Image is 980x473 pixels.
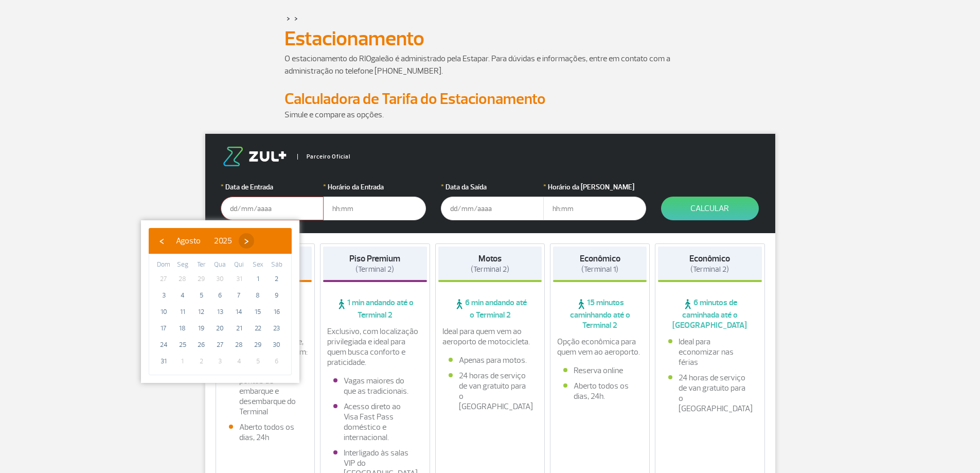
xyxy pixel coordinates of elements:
span: 31 [155,353,172,370]
li: Vagas maiores do que as tradicionais. [333,376,417,396]
li: Aberto todos os dias, 24h [229,422,302,443]
a: > [294,12,298,24]
button: ‹ [154,233,169,249]
span: 15 [250,304,266,320]
button: Agosto [169,233,207,249]
span: 6 min andando até o Terminal 2 [438,297,542,320]
th: weekday [154,259,173,271]
button: › [239,233,254,249]
span: 31 [231,271,247,287]
button: 2025 [207,233,239,249]
span: 2 [193,353,209,370]
th: weekday [248,259,268,271]
li: Acesso direto ao Visa Fast Pass doméstico e internacional. [333,401,417,443]
span: 6 [269,353,285,370]
li: Reserva online [563,365,636,376]
span: 12 [193,304,209,320]
input: hh:mm [323,197,426,220]
span: Agosto [176,236,201,246]
span: 21 [231,320,247,337]
input: hh:mm [543,197,646,220]
span: 18 [174,320,191,337]
span: 8 [250,287,266,304]
span: 3 [212,353,228,370]
p: O estacionamento do RIOgaleão é administrado pela Estapar. Para dúvidas e informações, entre em c... [284,52,696,77]
span: 7 [231,287,247,304]
strong: Piso Premium [349,253,400,264]
img: logo-zul.png [221,147,289,166]
span: 24 [155,337,172,353]
span: 25 [174,337,191,353]
strong: Motos [478,253,502,264]
bs-datepicker-navigation-view: ​ ​ ​ [154,234,254,244]
th: weekday [267,259,286,271]
span: Parceiro Oficial [297,154,350,160]
span: 22 [250,320,266,337]
strong: Econômico [580,253,620,264]
li: Ideal para economizar nas férias [668,337,752,367]
span: 17 [155,320,172,337]
span: 14 [231,304,247,320]
span: 5 [250,353,266,370]
li: Apenas para motos. [449,355,532,365]
span: 1 min andando até o Terminal 2 [323,297,427,320]
span: 29 [250,337,266,353]
span: 23 [269,320,285,337]
h2: Calculadora de Tarifa do Estacionamento [284,90,696,109]
span: (Terminal 2) [471,265,509,274]
span: 19 [193,320,209,337]
span: 3 [155,287,172,304]
span: 26 [193,337,209,353]
label: Horário da [PERSON_NAME] [543,182,646,192]
span: 13 [212,304,228,320]
span: 2025 [214,236,232,246]
span: 2 [269,271,285,287]
input: dd/mm/aaaa [441,197,544,220]
span: 28 [174,271,191,287]
li: Aberto todos os dias, 24h. [563,381,636,401]
span: 30 [212,271,228,287]
span: (Terminal 2) [355,265,394,274]
span: 1 [250,271,266,287]
span: 6 minutos de caminhada até o [GEOGRAPHIC_DATA] [658,297,762,330]
span: 9 [269,287,285,304]
span: 10 [155,304,172,320]
span: 20 [212,320,228,337]
span: 28 [231,337,247,353]
h1: Estacionamento [284,30,696,47]
span: 5 [193,287,209,304]
span: 4 [231,353,247,370]
span: (Terminal 1) [581,265,618,274]
button: Calcular [661,197,759,220]
th: weekday [229,259,248,271]
span: 29 [193,271,209,287]
span: 27 [212,337,228,353]
span: 4 [174,287,191,304]
p: Exclusivo, com localização privilegiada e ideal para quem busca conforto e praticidade. [327,326,423,367]
strong: Econômico [689,253,730,264]
span: 15 minutos caminhando até o Terminal 2 [553,297,647,330]
span: 16 [269,304,285,320]
p: Opção econômica para quem vem ao aeroporto. [557,337,643,357]
span: 30 [269,337,285,353]
span: 1 [174,353,191,370]
th: weekday [211,259,230,271]
span: (Terminal 2) [690,265,729,274]
th: weekday [192,259,211,271]
bs-datepicker-container: calendar [141,220,299,383]
span: 6 [212,287,228,304]
span: 27 [155,271,172,287]
label: Data de Entrada [221,182,324,192]
a: > [287,12,290,24]
span: 11 [174,304,191,320]
label: Data da Saída [441,182,544,192]
li: Fácil acesso aos pontos de embarque e desembarque do Terminal [229,365,302,417]
p: Ideal para quem vem ao aeroporto de motocicleta. [442,326,538,347]
p: Simule e compare as opções. [284,109,696,121]
th: weekday [173,259,192,271]
label: Horário da Entrada [323,182,426,192]
li: 24 horas de serviço de van gratuito para o [GEOGRAPHIC_DATA] [449,371,532,412]
li: 24 horas de serviço de van gratuito para o [GEOGRAPHIC_DATA] [668,373,752,414]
